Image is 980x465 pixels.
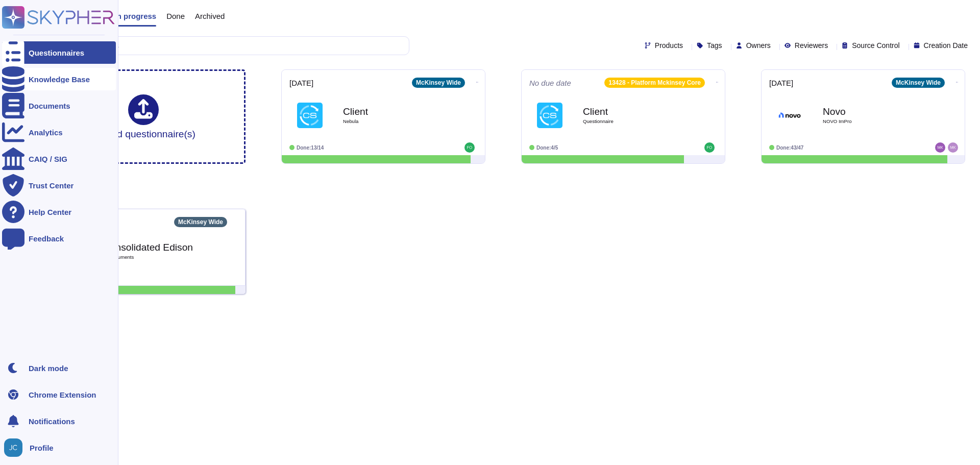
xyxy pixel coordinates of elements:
[935,142,945,153] img: user
[583,107,685,116] b: Client
[29,391,96,399] div: Chrome Extension
[529,79,571,87] span: No due date
[795,42,828,49] span: Reviewers
[29,76,90,83] div: Knowledge Base
[4,438,22,457] img: user
[604,78,705,88] div: 13428 - Platform Mckinsey Core
[2,94,116,117] a: Documents
[924,42,968,49] span: Creation Date
[2,227,116,250] a: Feedback
[297,103,323,128] img: Logo
[297,145,324,151] span: Done: 13/14
[2,201,116,223] a: Help Center
[166,12,185,20] span: Done
[776,145,803,151] span: Done: 43/47
[343,119,445,124] span: Nebula
[2,121,116,143] a: Analytics
[707,42,722,49] span: Tags
[29,102,70,110] div: Documents
[29,155,67,163] div: CAIQ / SIG
[464,142,475,153] img: user
[195,12,225,20] span: Archived
[29,182,73,189] div: Trust Center
[29,129,63,136] div: Analytics
[103,242,205,252] b: Consolidated Edison
[2,68,116,90] a: Knowledge Base
[2,41,116,64] a: Questionnaires
[29,364,68,372] div: Dark mode
[29,418,75,425] span: Notifications
[103,255,205,260] span: 11 document s
[948,142,958,153] img: user
[174,217,227,227] div: McKinsey Wide
[29,49,84,57] div: Questionnaires
[823,107,925,116] b: Novo
[2,148,116,170] a: CAIQ / SIG
[777,103,802,128] img: Logo
[746,42,771,49] span: Owners
[2,436,30,459] button: user
[40,37,409,55] input: Search by keywords
[769,79,793,87] span: [DATE]
[892,78,945,88] div: McKinsey Wide
[91,94,195,139] div: Upload questionnaire(s)
[343,107,445,116] b: Client
[536,145,558,151] span: Done: 4/5
[289,79,313,87] span: [DATE]
[2,383,116,406] a: Chrome Extension
[655,42,683,49] span: Products
[2,174,116,197] a: Trust Center
[114,12,156,20] span: In progress
[30,444,54,452] span: Profile
[823,119,925,124] span: NOVO ImPro
[537,103,562,128] img: Logo
[29,235,64,242] div: Feedback
[29,208,71,216] div: Help Center
[852,42,899,49] span: Source Control
[704,142,715,153] img: user
[583,119,685,124] span: Questionnaire
[412,78,465,88] div: McKinsey Wide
